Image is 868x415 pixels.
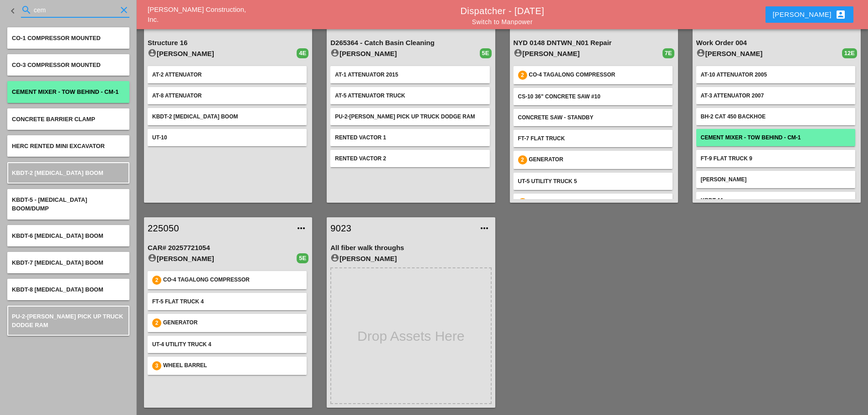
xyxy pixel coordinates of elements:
[148,48,297,59] div: [PERSON_NAME]
[118,5,129,15] i: clear
[529,71,668,80] div: CO-4 Tagalong Compressor
[152,297,302,306] div: FT-5 Flat Truck 4
[461,6,544,16] a: Dispatcher - [DATE]
[148,48,157,57] i: account_circle
[148,253,297,264] div: [PERSON_NAME]
[12,232,103,239] span: KBDT-6 [MEDICAL_DATA] Boom
[472,18,533,26] a: Switch to Manpower
[148,253,157,262] i: account_circle
[529,155,668,164] div: Generator
[12,116,95,123] span: Concrete barrier clamp
[663,48,674,58] div: 7E
[335,92,485,100] div: AT-5 Attenuator Truck
[835,9,846,20] i: account_box
[335,71,485,79] div: AT-1 Attenuator 2015
[296,223,307,234] i: more_horiz
[335,113,485,121] div: PU-2-[PERSON_NAME] Pick Up Truck Dodge Ram
[701,92,851,100] div: AT-3 Attenuator 2007
[12,313,123,328] span: PU-2-[PERSON_NAME] Pick Up Truck Dodge Ram
[518,134,668,143] div: FT-7 Flat Truck
[518,177,668,185] div: UT-5 Utility Truck 5
[148,221,290,235] a: 225050
[773,9,846,20] div: [PERSON_NAME]
[518,71,527,80] div: 2
[701,196,851,205] div: KBDT-11
[842,48,857,58] div: 12E
[12,88,118,95] span: Cement Mixer - tow behind - CM-1
[152,361,161,370] div: 3
[330,253,339,262] i: account_circle
[330,243,491,253] div: All fiber walk throughs
[518,155,527,164] div: 2
[335,154,485,163] div: Rented Vactor 2
[701,71,851,79] div: AT-10 Attenuator 2005
[148,243,308,253] div: CAR# 20257721054
[12,259,103,266] span: KBDT-7 [MEDICAL_DATA] Boom
[514,38,674,48] div: NYD 0148 DNTWN_N01 Repair
[514,48,523,57] i: account_circle
[163,318,302,328] div: Generator
[529,198,668,207] div: Wheel Barrel
[148,5,246,24] a: [PERSON_NAME] Construction, Inc.
[330,48,479,59] div: [PERSON_NAME]
[701,154,851,163] div: FT-9 Flat Truck 9
[12,35,101,41] span: CO-1 Compressor Mounted
[696,38,857,48] div: Work Order 004
[330,48,339,57] i: account_circle
[152,318,161,328] div: 2
[696,48,705,57] i: account_circle
[335,133,485,142] div: Rented Vactor 1
[297,253,308,263] div: 5E
[518,92,668,101] div: CS-10 36" Concrete saw #10
[163,361,302,370] div: Wheel Barrel
[12,143,105,149] span: Herc Rented Mini Excavator
[765,6,853,23] button: [PERSON_NAME]
[12,169,103,176] span: KBDT-2 [MEDICAL_DATA] Boom
[514,48,663,59] div: [PERSON_NAME]
[701,175,851,184] div: [PERSON_NAME]
[152,71,302,79] div: AT-2 Attenuator
[297,48,308,58] div: 4E
[12,196,87,212] span: KBDT-5 - [MEDICAL_DATA] Boom/dump
[7,5,18,16] i: keyboard_arrow_left
[34,3,117,17] input: Search for equipment
[152,113,302,121] div: KBDT-2 [MEDICAL_DATA] Boom
[330,253,491,264] div: [PERSON_NAME]
[12,61,101,68] span: CO-3 Compressor Mounted
[152,340,302,348] div: UT-4 Utility Truck 4
[148,38,308,48] div: Structure 16
[21,5,32,15] i: search
[12,286,103,293] span: KBDT-8 [MEDICAL_DATA] Boom
[518,198,527,207] div: 3
[479,223,490,234] i: more_horiz
[152,133,302,142] div: UT-10
[330,221,473,235] a: 9023
[152,92,302,100] div: AT-8 ATTENUATOR
[330,38,491,48] div: D265364 - Catch Basin Cleaning
[163,276,302,285] div: CO-4 Tagalong Compressor
[701,113,851,121] div: BH-2 Cat 450 Backhoe
[696,48,842,59] div: [PERSON_NAME]
[701,133,851,142] div: Cement Mixer - tow behind - CM-1
[152,276,161,285] div: 2
[480,48,492,58] div: 5E
[518,113,668,122] div: Concrete Saw - Standby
